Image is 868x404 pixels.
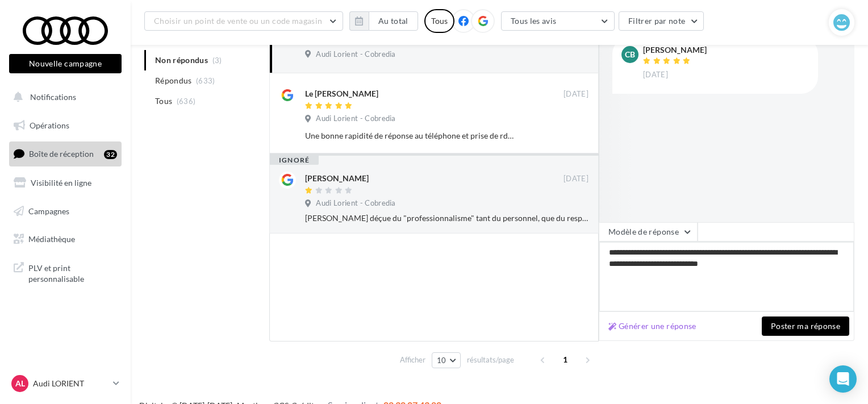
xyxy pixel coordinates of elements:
button: Nouvelle campagne [9,54,122,73]
span: Audi Lorient - Cobredia [316,49,395,60]
div: [PERSON_NAME] [305,173,369,184]
button: Au total [349,11,418,31]
span: Notifications [30,92,76,102]
span: Tous les avis [511,16,557,26]
span: cb [625,49,635,60]
button: Générer une réponse [604,319,701,333]
div: Tous [424,9,454,33]
span: Tous [155,95,172,107]
a: PLV et print personnalisable [7,256,124,289]
button: Notifications [7,85,119,109]
div: [PERSON_NAME] déçue du "professionnalisme" tant du personnel, que du responsable pour une marque ... [305,213,589,224]
span: [DATE] [643,70,668,80]
div: Open Intercom Messenger [829,365,857,393]
span: Afficher [400,355,425,365]
a: Boîte de réception32 [7,141,124,166]
span: [DATE] [564,174,589,184]
span: Choisir un point de vente ou un code magasin [154,16,322,26]
span: Audi Lorient - Cobredia [316,114,395,124]
button: Filtrer par note [619,11,704,31]
button: Au total [369,11,418,31]
button: Poster ma réponse [762,316,849,336]
span: (633) [196,76,215,85]
p: Audi LORIENT [33,378,108,389]
span: Campagnes [28,206,69,215]
div: [PERSON_NAME] [643,46,707,54]
div: Une bonne rapidité de réponse au téléphone et prise de rdv , une très bonne qualité de service av... [305,130,515,141]
div: 32 [104,150,117,159]
span: 1 [556,351,574,369]
a: AL Audi LORIENT [9,373,122,394]
a: Visibilité en ligne [7,171,124,195]
span: 10 [437,356,446,365]
div: Le [PERSON_NAME] [305,88,378,99]
a: Campagnes [7,199,124,223]
div: ignoré [270,156,319,165]
span: Médiathèque [28,234,75,244]
span: Visibilité en ligne [31,178,91,188]
span: Opérations [30,120,69,130]
span: [DATE] [564,89,589,99]
span: Boîte de réception [29,149,94,159]
a: Médiathèque [7,227,124,251]
button: Choisir un point de vente ou un code magasin [144,11,343,31]
button: Tous les avis [501,11,615,31]
span: (636) [177,97,196,106]
button: 10 [432,352,461,368]
span: résultats/page [467,355,514,365]
button: Modèle de réponse [599,222,698,241]
span: Répondus [155,75,192,86]
a: Opérations [7,114,124,138]
span: Audi Lorient - Cobredia [316,198,395,209]
span: AL [15,378,25,389]
span: PLV et print personnalisable [28,260,117,285]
